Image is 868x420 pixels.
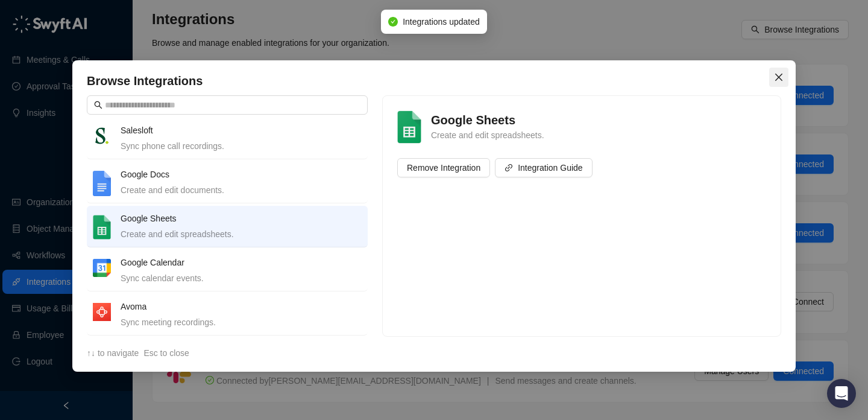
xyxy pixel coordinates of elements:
[403,15,480,28] span: Integrations updated
[505,164,513,172] span: link
[121,124,362,137] h4: Salesloft
[407,161,480,174] span: Remove Integration
[93,127,111,145] img: mMK+48p7D+msP84feEvvg518Vq6zhYAAAAASUVORK5CYII=
[121,300,362,313] h4: Avoma
[769,68,788,87] button: Close
[121,316,362,329] div: Sync meeting recordings.
[518,161,582,174] span: Integration Guide
[121,272,362,285] div: Sync calendar events.
[93,303,111,321] img: avoma-Ch2FgYIh.png
[93,259,111,277] img: google-calendar-CQ10Lu9x.png
[397,110,421,144] img: google-sheets-BpkKhtRZ.png
[431,112,544,129] h4: Google Sheets
[774,72,784,82] span: close
[93,171,111,196] img: google-docs-NCQ1HXRt.png
[94,101,102,109] span: search
[388,17,398,27] span: check-circle
[121,256,362,269] h4: Google Calendar
[87,72,781,89] h4: Browse Integrations
[431,130,544,140] span: Create and edit spreadsheets.
[143,348,189,358] span: Esc to close
[121,168,362,181] h4: Google Docs
[121,139,362,153] div: Sync phone call recordings.
[397,158,490,177] button: Remove Integration
[121,212,362,225] h4: Google Sheets
[827,379,856,408] div: Open Intercom Messenger
[121,227,362,241] div: Create and edit spreadsheets.
[87,348,139,358] span: ↑↓ to navigate
[121,183,362,197] div: Create and edit documents.
[93,215,111,240] img: google-sheets-BpkKhtRZ.png
[495,158,592,177] a: Integration Guide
